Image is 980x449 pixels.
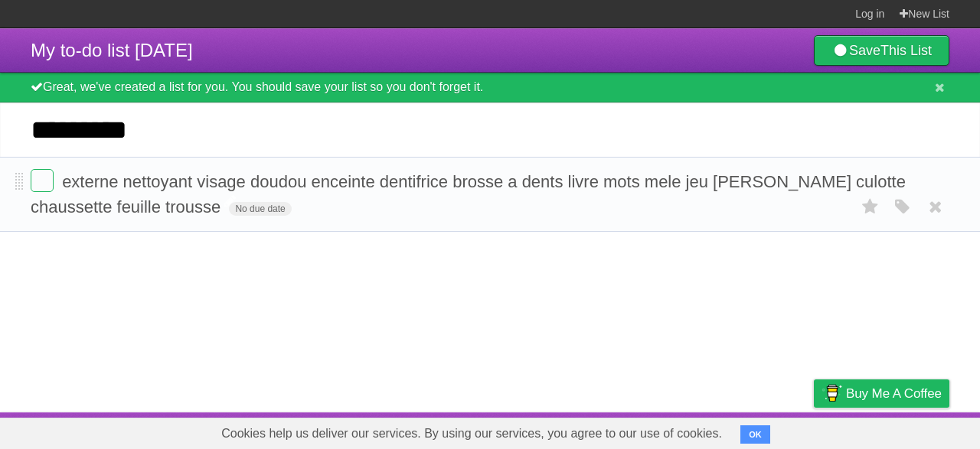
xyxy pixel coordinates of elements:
b: This List [880,43,932,58]
span: No due date [229,202,291,216]
span: Cookies help us deliver our services. By using our services, you agree to our use of cookies. [206,418,737,449]
a: Suggest a feature [853,416,949,445]
label: Star task [856,194,885,220]
a: Developers [661,416,723,445]
a: Buy me a coffee [814,379,949,408]
label: Done [31,169,54,192]
button: OK [740,425,770,444]
img: Buy me a coffee [822,380,842,406]
a: SaveThis List [814,35,949,66]
span: Buy me a coffee [846,380,942,407]
span: My to-do list [DATE] [31,40,193,60]
a: Privacy [794,416,834,445]
a: About [610,416,642,445]
a: Terms [742,416,776,445]
span: externe nettoyant visage doudou enceinte dentifrice brosse a dents livre mots mele jeu [PERSON_NA... [31,172,906,216]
